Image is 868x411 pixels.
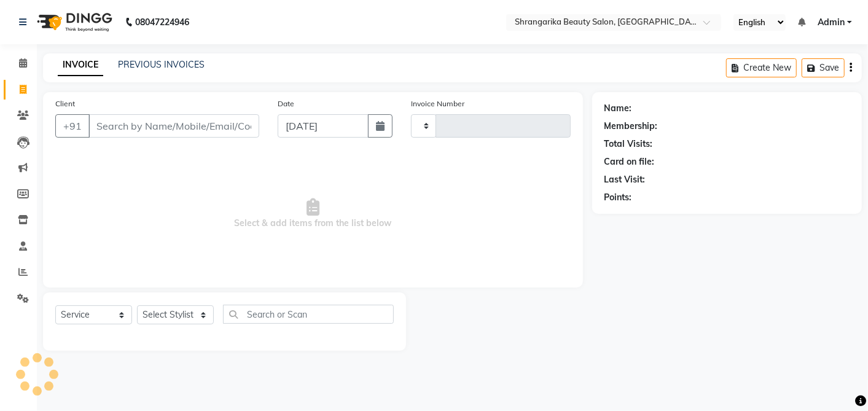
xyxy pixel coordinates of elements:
[604,173,646,186] div: Last Visit:
[604,120,658,133] div: Membership:
[55,114,90,138] button: +91
[726,58,797,77] button: Create New
[58,54,103,76] a: INVOICE
[223,305,394,324] input: Search or Scan
[278,98,294,109] label: Date
[55,98,75,109] label: Client
[31,5,115,39] img: logo
[604,102,632,115] div: Name:
[604,191,632,204] div: Points:
[818,16,845,29] span: Admin
[802,58,845,77] button: Save
[88,114,259,138] input: Search by Name/Mobile/Email/Code
[604,138,653,151] div: Total Visits:
[604,155,655,168] div: Card on file:
[118,59,205,70] a: PREVIOUS INVOICES
[55,152,571,275] span: Select & add items from the list below
[411,98,464,109] label: Invoice Number
[135,5,189,39] b: 08047224946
